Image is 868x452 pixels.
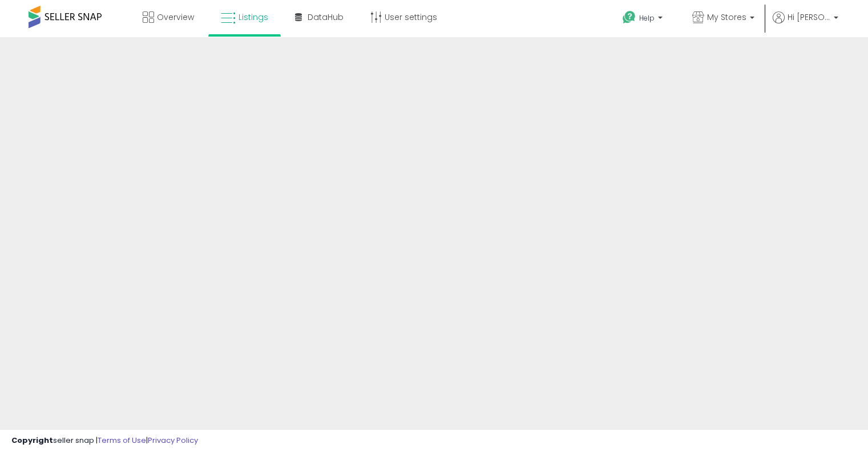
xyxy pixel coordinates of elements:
[98,435,146,446] a: Terms of Use
[639,13,655,23] span: Help
[308,11,344,23] span: DataHub
[613,2,674,37] a: Help
[622,10,636,25] i: Get Help
[773,11,838,37] a: Hi [PERSON_NAME]
[239,11,268,23] span: Listings
[11,435,198,446] div: seller snap | |
[157,11,194,23] span: Overview
[11,435,53,446] strong: Copyright
[707,11,746,23] span: My Stores
[788,11,830,23] span: Hi [PERSON_NAME]
[148,435,198,446] a: Privacy Policy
